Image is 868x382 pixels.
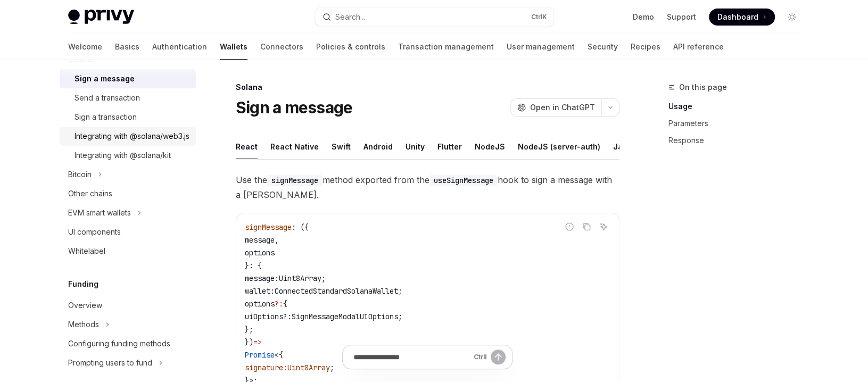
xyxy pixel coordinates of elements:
div: EVM smart wallets [68,206,131,219]
button: Send message [491,350,506,364]
span: Use the method exported from the hook to sign a message with a [PERSON_NAME]. [236,172,619,202]
button: Toggle Methods section [60,315,196,334]
div: Flutter [437,134,462,159]
span: message: [245,273,279,283]
span: ?: [275,299,283,309]
div: Swift [332,134,351,159]
button: Toggle EVM smart wallets section [60,203,196,222]
div: React [236,134,258,159]
span: options [245,299,275,309]
a: Support [667,12,696,22]
span: }) [245,337,253,347]
div: Android [363,134,393,159]
span: wallet [245,286,270,296]
a: UI components [60,222,196,242]
span: SignMessageModalUIOptions [292,312,398,321]
div: Solana [236,82,619,93]
span: { [283,299,287,309]
span: ConnectedStandardSolanaWallet [275,286,398,296]
button: Ask AI [597,220,610,234]
div: Overview [68,299,102,312]
div: Sign a message [75,72,135,85]
span: }: { [245,261,262,270]
button: Toggle Bitcoin section [60,165,196,184]
span: ; [398,312,402,321]
a: Overview [60,296,196,315]
span: signMessage [245,222,292,232]
a: Demo [633,12,654,22]
a: Configuring funding methods [60,334,196,353]
code: signMessage [267,175,323,186]
span: message [245,235,275,245]
a: Usage [668,98,809,115]
a: Basics [115,34,139,60]
input: Ask a question... [353,345,469,369]
div: Integrating with @solana/kit [75,149,171,162]
div: Configuring funding methods [68,337,170,350]
div: React Native [270,134,319,159]
a: Authentication [152,34,207,60]
span: : [270,286,275,296]
div: Integrating with @solana/web3.js [75,130,189,143]
span: }; [245,325,253,334]
div: UI components [68,226,121,238]
a: Welcome [68,34,102,60]
span: : ({ [292,222,309,232]
a: Security [588,34,618,60]
a: Whitelabel [60,242,196,261]
a: Integrating with @solana/kit [60,146,196,165]
button: Toggle Prompting users to fund section [60,353,196,372]
a: Other chains [60,184,196,203]
div: Java [613,134,632,159]
a: Send a transaction [60,88,196,107]
button: Open search [315,7,553,27]
span: On this page [679,81,727,94]
h1: Sign a message [236,98,353,117]
span: ; [398,286,402,296]
div: Bitcoin [68,168,92,181]
div: Other chains [68,187,112,200]
div: Sign a transaction [75,111,137,123]
div: Send a transaction [75,92,140,104]
a: Transaction management [398,34,494,60]
div: Methods [68,318,99,331]
img: light logo [68,10,134,24]
span: => [253,337,262,347]
a: Policies & controls [316,34,385,60]
span: options [245,248,275,258]
div: Prompting users to fund [68,356,152,369]
a: Integrating with @solana/web3.js [60,127,196,146]
span: ; [321,273,326,283]
div: NodeJS [475,134,505,159]
div: Unity [406,134,425,159]
div: NodeJS (server-auth) [518,134,600,159]
button: Open in ChatGPT [510,98,601,117]
a: Connectors [260,34,303,60]
a: API reference [673,34,724,60]
a: User management [507,34,575,60]
span: Ctrl K [531,13,547,21]
span: uiOptions? [245,312,287,321]
span: Uint8Array [279,273,321,283]
span: : [287,312,292,321]
a: Response [668,132,809,149]
button: Report incorrect code [563,220,576,234]
a: Parameters [668,115,809,132]
button: Copy the contents from the code block [580,220,593,234]
span: Open in ChatGPT [530,102,595,113]
a: Sign a message [60,69,196,88]
div: Whitelabel [68,245,105,258]
a: Recipes [631,34,660,60]
h5: Funding [68,278,98,290]
code: useSignMessage [429,175,498,186]
a: Dashboard [709,9,775,26]
span: , [275,235,279,245]
a: Wallets [220,34,247,60]
button: Toggle dark mode [783,9,800,26]
span: Dashboard [717,12,758,22]
div: Search... [335,11,365,23]
a: Sign a transaction [60,107,196,127]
